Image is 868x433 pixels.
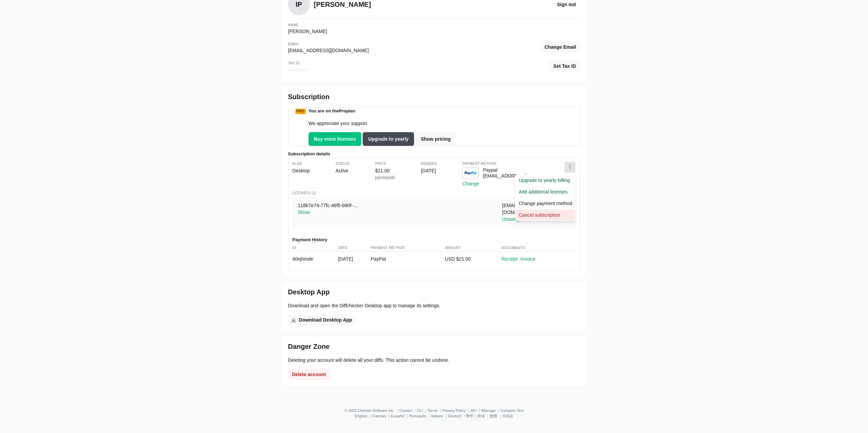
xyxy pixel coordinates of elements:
button: Cancel subscription [516,210,575,220]
div: $ 21.00 [375,162,395,187]
label: Tax ID [288,61,300,65]
th: Payment Method [371,246,445,251]
div: Desktop [293,162,310,187]
span: Upgrade to yearly [367,136,410,142]
a: Italiano [431,414,443,418]
button: Show [298,209,310,216]
div: Status [335,162,349,167]
h2: Danger Zone [288,342,580,351]
td: [DATE] [338,251,371,267]
span: Sign out [556,1,578,8]
label: Email [288,42,299,46]
a: Terms [427,408,438,413]
div: Price [375,162,395,167]
li: © 2025 Checker Software Inc. [344,408,399,413]
div: Paypal [EMAIL_ADDRESS][DOMAIN_NAME] [483,167,551,180]
td: PayPal [371,251,445,267]
button: Upgrade to yearly billing [516,175,575,186]
span: Buy more licenses [313,136,358,142]
div: per month [375,174,395,181]
p: Download and open the Diffchecker Desktop app to manage its settings. [288,302,580,309]
h3: Licenses ( 1 ) [293,191,576,197]
button: Change Email [540,42,580,52]
td: USD $ 21.00 [445,251,501,267]
button: Change [462,180,479,187]
button: Buy more licenses [309,132,362,146]
a: iManage [481,408,495,413]
div: Renews [421,162,437,167]
td: 40ejhmde [293,251,338,267]
a: CLI [417,408,423,413]
h2: Subscription [288,92,580,102]
th: ID [293,246,338,251]
h2: Desktop App [288,287,580,297]
div: [DATE] [421,162,437,187]
span: Show pricing [420,136,452,142]
button: Add additional licenses [516,186,575,197]
a: Contact [399,408,412,413]
div: [EMAIL_ADDRESS][DOMAIN_NAME] [288,47,540,54]
button: Change payment method [516,198,575,209]
a: 繁體 [490,414,497,418]
img: Paypal Logo [462,167,479,179]
h2: Payment History [293,236,576,243]
div: 118b7e74-77fc-46f5-b90f-d05a8bf80700 [298,202,359,209]
a: Privacy Policy [442,408,465,413]
a: 日本語 [502,414,513,418]
button: Delete account [288,369,330,380]
div: Pro [295,109,306,114]
span: Delete account [291,371,328,378]
a: Deutsch [448,414,461,418]
a: Português [409,414,426,418]
p: We appreciate your support. [309,120,456,127]
label: Name [288,23,299,27]
th: Date [338,246,371,251]
button: Unassign [502,216,522,222]
a: API [470,408,476,413]
button: Upgrade to yearly [363,132,414,146]
th: Documents [502,246,576,251]
p: Deleting your account will delete all your diffs. This action cannot be undone. [288,357,580,364]
a: हिन्दी [466,414,473,418]
span: Change Email [543,44,578,50]
th: Amount [445,246,501,251]
a: Invoice [520,256,535,262]
span: Set Tax ID [552,63,578,69]
div: Unknown [288,66,549,73]
div: Payment Method [462,162,551,167]
a: Français [372,414,386,418]
div: [PERSON_NAME] [288,28,580,35]
a: Compare Text [500,408,523,413]
a: Download Desktop App [288,314,357,325]
a: 简体 [477,414,485,418]
a: English [355,414,367,418]
a: Español [391,414,405,418]
h2: Subscription details [288,150,580,157]
div: Active [335,167,349,174]
span: Download Desktop App [298,316,354,323]
a: Show pricing [415,132,456,146]
button: Open dropdown [565,162,575,173]
div: [EMAIL_ADDRESS][DOMAIN_NAME] [502,202,570,222]
button: Set Tax ID [549,61,580,72]
div: Plan [293,162,310,167]
h3: You are on the Pro plan [309,107,456,114]
a: Receipt [502,256,518,262]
